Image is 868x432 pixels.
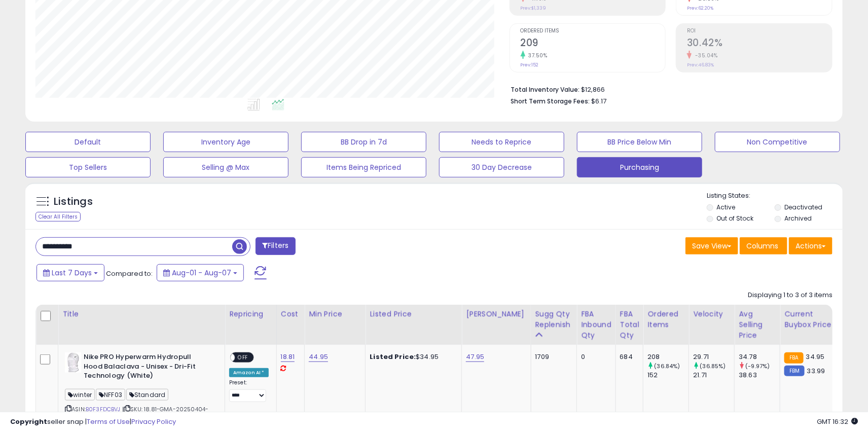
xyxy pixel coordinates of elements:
[54,195,93,209] h5: Listings
[172,268,231,278] span: Aug-01 - Aug-07
[370,352,454,362] div: $34.95
[740,237,787,255] button: Columns
[86,405,121,414] a: B0F3FDCBVJ
[439,132,564,152] button: Needs to Reprice
[647,371,689,380] div: 152
[62,309,221,319] div: Title
[65,352,81,373] img: 31iOJ4LTmQL._SL40_.jpg
[655,362,680,370] small: (36.84%)
[131,417,176,426] a: Privacy Policy
[693,371,734,380] div: 21.71
[717,203,736,211] label: Active
[511,85,580,94] b: Total Inventory Value:
[739,371,780,380] div: 38.63
[521,62,539,68] small: Prev: 152
[748,291,833,300] div: Displaying 1 to 3 of 3 items
[784,352,803,364] small: FBA
[466,309,526,319] div: [PERSON_NAME]
[439,157,564,177] button: 30 Day Decrease
[693,309,730,319] div: Velocity
[687,37,832,51] h2: 30.42%
[577,157,702,177] button: Purchasing
[746,362,770,370] small: (-9.97%)
[785,203,823,211] label: Deactivated
[581,309,611,341] div: FBA inbound Qty
[692,52,718,59] small: -35.04%
[163,132,288,152] button: Inventory Age
[235,353,251,362] span: OFF
[87,417,130,426] a: Terms of Use
[687,5,713,11] small: Prev: 62.20%
[25,132,151,152] button: Default
[229,379,269,402] div: Preset:
[687,62,714,68] small: Prev: 46.83%
[531,305,577,345] th: Please note that this number is a calculation based on your required days of coverage and your ve...
[746,241,778,251] span: Columns
[535,309,573,330] div: Sugg Qty Replenish
[717,214,754,223] label: Out of Stock
[370,309,457,319] div: Listed Price
[806,352,825,362] span: 34.95
[592,96,607,106] span: $6.17
[84,352,207,383] b: Nike PRO Hyperwarm Hydropull Hood Balaclava - Unisex - Dri-Fit Technology (White)
[647,352,689,362] div: 208
[739,352,780,362] div: 34.78
[525,52,548,59] small: 37.50%
[784,309,837,330] div: Current Buybox Price
[10,417,47,426] strong: Copyright
[739,309,776,341] div: Avg Selling Price
[577,132,702,152] button: BB Price Below Min
[785,214,812,223] label: Archived
[35,212,81,222] div: Clear All Filters
[707,191,843,201] p: Listing States:
[229,309,272,319] div: Repricing
[10,417,176,427] div: seller snap | |
[685,237,738,255] button: Save View
[521,28,666,34] span: Ordered Items
[106,269,153,278] span: Compared to:
[157,264,244,281] button: Aug-01 - Aug-07
[521,5,547,11] small: Prev: $1,339
[309,309,361,319] div: Min Price
[301,157,426,177] button: Items Being Repriced
[281,352,295,362] a: 18.81
[789,237,833,255] button: Actions
[511,97,590,105] b: Short Term Storage Fees:
[620,309,639,341] div: FBA Total Qty
[693,352,734,362] div: 29.71
[807,366,825,376] span: 33.99
[309,352,328,362] a: 44.95
[65,389,95,401] span: winter
[784,366,804,376] small: FBM
[466,352,484,362] a: 47.95
[370,352,416,362] b: Listed Price:
[96,389,125,401] span: NFF03
[163,157,288,177] button: Selling @ Max
[65,405,208,420] span: | SKU: 18.81-GMA-20250404-B0F3FDCBVJ-7
[620,352,636,362] div: 684
[126,389,168,401] span: Standard
[715,132,840,152] button: Non Competitive
[817,417,858,426] span: 2025-08-15 16:32 GMT
[521,37,666,51] h2: 209
[535,352,569,362] div: 1709
[700,362,726,370] small: (36.85%)
[281,309,301,319] div: Cost
[256,237,295,255] button: Filters
[647,309,684,330] div: Ordered Items
[581,352,608,362] div: 0
[301,132,426,152] button: BB Drop in 7d
[25,157,151,177] button: Top Sellers
[37,264,104,281] button: Last 7 Days
[52,268,92,278] span: Last 7 Days
[229,368,269,377] div: Amazon AI *
[687,28,832,34] span: ROI
[511,83,825,95] li: $12,866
